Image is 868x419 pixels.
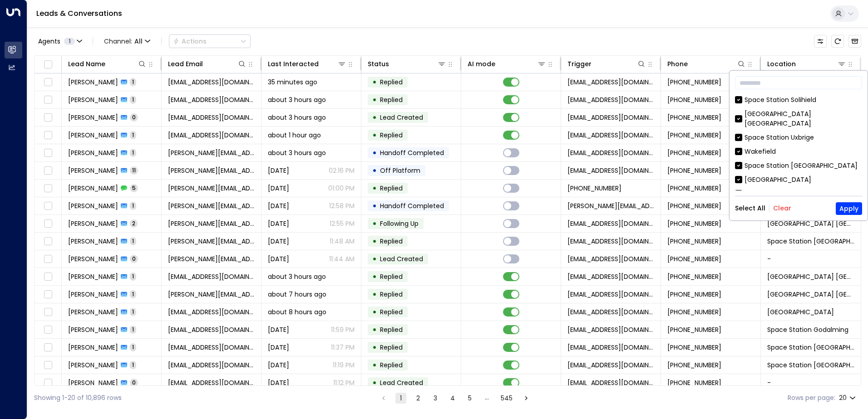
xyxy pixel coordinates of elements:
[42,147,54,159] span: Toggle select row
[372,234,377,249] div: •
[380,237,403,246] span: Replied
[380,131,403,140] span: Replied
[667,290,721,299] span: +447475091691
[268,148,326,157] span: about 3 hours ago
[380,378,423,387] span: Lead Created
[169,34,251,48] div: Button group with a nested menu
[268,343,289,352] span: Yesterday
[168,58,203,69] div: Lead Email
[735,147,862,156] div: Wakefield
[413,393,424,404] button: Go to page 2
[130,96,136,103] span: 1
[330,237,355,246] p: 11:48 AM
[767,290,854,299] span: Space Station Castle Bromwich
[130,184,138,192] span: 5
[667,378,721,387] span: +447415002937
[567,148,654,157] span: leads@space-station.co.uk
[773,205,791,212] button: Clear
[567,95,654,104] span: leads@space-station.co.uk
[64,38,75,45] span: 1
[130,219,138,227] span: 2
[42,289,54,300] span: Toggle select row
[68,254,118,263] span: Shari Carlson
[328,184,355,193] p: 01:00 PM
[68,361,118,370] span: Kieran Flynn
[68,272,118,281] span: Amy Brosius
[735,161,862,171] div: Space Station [GEOGRAPHIC_DATA]
[567,272,654,281] span: leads@space-station.co.uk
[268,254,289,263] span: Jul 24, 2025
[499,393,514,404] button: Go to page 545
[380,166,420,175] span: Off Platform
[330,219,355,228] p: 12:55 PM
[168,361,255,370] span: kieranmf13@hotmail.com
[38,38,60,44] span: Agents
[268,201,289,210] span: Aug 06, 2025
[130,361,136,369] span: 1
[767,307,834,317] span: Space Station Stirchley
[68,58,147,69] div: Lead Name
[667,219,721,228] span: +447594175474
[745,109,862,128] div: [GEOGRAPHIC_DATA] [GEOGRAPHIC_DATA]
[761,374,861,391] td: -
[667,58,746,69] div: Phone
[42,165,54,176] span: Toggle select row
[745,175,811,185] div: [GEOGRAPHIC_DATA]
[168,307,255,317] span: premaalexzander16@gmail.com
[42,377,54,389] span: Toggle select row
[168,378,255,387] span: kieranmf13@hotmail.com
[667,272,721,281] span: +447767131946
[372,198,377,214] div: •
[42,253,54,265] span: Toggle select row
[329,201,355,210] p: 12:58 PM
[368,58,446,69] div: Status
[761,250,861,268] td: -
[567,343,654,352] span: leads@space-station.co.uk
[168,95,255,104] span: keon92@hotmail.co.uk
[68,58,105,69] div: Lead Name
[767,272,854,281] span: Space Station Kings Heath
[788,393,835,403] label: Rows per page:
[767,343,854,352] span: Space Station Chiswick
[395,393,406,404] button: page 1
[380,78,403,87] span: Replied
[567,237,654,246] span: leads@space-station.co.uk
[667,307,721,317] span: +447818915645
[767,325,848,334] span: Space Station Godalming
[130,78,136,86] span: 1
[567,201,654,210] span: shari.carlson@gmail.com
[268,58,346,69] div: Last Interacted
[329,166,355,175] p: 02:16 PM
[268,272,326,281] span: about 3 hours ago
[735,175,862,185] div: [GEOGRAPHIC_DATA]
[34,393,122,403] div: Showing 1-20 of 10,896 rows
[130,113,138,121] span: 0
[372,145,377,161] div: •
[380,307,403,317] span: Replied
[168,113,255,122] span: keon92@hotmail.co.uk
[268,95,326,104] span: about 3 hours ago
[42,218,54,229] span: Toggle select row
[567,113,654,122] span: leads@space-station.co.uk
[380,148,444,157] span: Handoff Completed
[130,379,138,386] span: 0
[814,35,827,48] button: Customize
[268,58,319,69] div: Last Interacted
[268,166,289,175] span: Aug 14, 2025
[268,361,289,370] span: Yesterday
[42,360,54,371] span: Toggle select row
[667,148,721,157] span: +447594175474
[372,322,377,337] div: •
[368,58,389,69] div: Status
[168,166,255,175] span: shari.carlson@gmail.com
[667,184,721,193] span: +447594175474
[68,78,118,87] span: Keon Dariany
[130,326,136,333] span: 1
[372,357,377,373] div: •
[130,166,138,174] span: 11
[380,254,423,263] span: Lead Created
[268,219,289,228] span: Aug 05, 2025
[667,254,721,263] span: +447594175474
[567,307,654,317] span: leads@space-station.co.uk
[745,95,816,105] div: Space Station Solihield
